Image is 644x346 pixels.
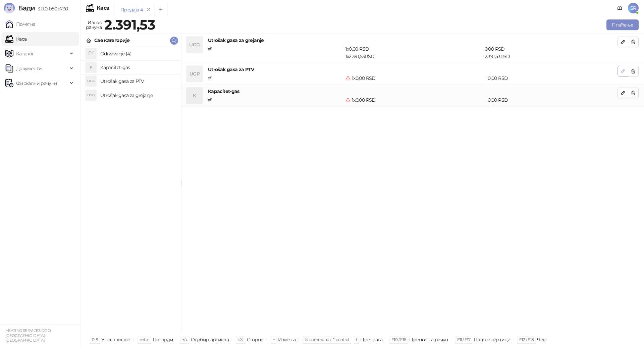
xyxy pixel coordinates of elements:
[537,335,545,344] div: Чек
[81,47,181,333] div: grid
[5,17,36,31] a: Почетна
[153,335,173,344] div: Потврди
[86,76,96,87] div: UGP
[100,76,175,87] h4: Utrošak gasa za PTV
[4,3,15,13] img: Logo
[154,3,168,16] button: Add tab
[85,18,103,32] div: Износ рачуна
[16,47,34,60] span: Каталог
[238,337,243,342] span: ⌫
[100,62,175,73] h4: Kapacitet-gas
[247,335,264,344] div: Сторно
[86,90,96,101] div: UGG
[409,335,448,344] div: Пренос на рачун
[207,96,344,104] div: # 1
[104,16,155,33] strong: 2.391,53
[5,32,26,46] a: Каса
[614,3,625,13] a: Документација
[92,337,98,342] span: 0-9
[345,46,369,52] span: 1 x 0,00 RSD
[120,6,143,13] div: Продаја 4
[483,45,619,60] div: 2.391,53 RSD
[208,37,618,44] h4: Utrošak gasa za grejanje
[278,335,296,344] div: Измена
[182,337,187,342] span: ↑/↓
[100,48,175,59] h4: Održavanje (4)
[94,37,129,44] div: Све категорије
[5,328,51,343] small: HEATING SERVICES DOO [GEOGRAPHIC_DATA]-[GEOGRAPHIC_DATA]
[457,337,470,342] span: F11 / F17
[360,335,382,344] div: Претрага
[207,75,344,82] div: # 1
[628,3,639,13] span: SR
[606,19,639,30] button: Плаћање
[356,337,357,342] span: f
[16,62,42,75] span: Документи
[344,96,487,104] div: 1 x 0,00 RSD
[519,337,534,342] span: F12 / F18
[273,337,275,342] span: +
[86,62,96,73] div: K
[344,45,483,60] div: 1 x 2.391,53 RSD
[191,335,229,344] div: Одабир артикла
[474,335,510,344] div: Платна картица
[486,75,619,82] div: 0,00 RSD
[305,337,349,342] span: ⌘ command / ⌃ control
[207,45,344,60] div: # 1
[208,88,618,95] h4: Kapacitet-gas
[140,337,149,342] span: enter
[144,7,153,12] button: remove
[186,66,203,82] div: UGP
[100,90,175,101] h4: Utrošak gasa za grejanje
[208,66,618,73] h4: Utrošak gasa za PTV
[186,88,203,104] div: K
[391,337,406,342] span: F10 / F16
[101,335,130,344] div: Унос шифре
[35,6,68,12] span: 3.11.0-b80b730
[485,46,505,52] span: 0,00 RSD
[16,77,57,90] span: Фискални рачуни
[97,5,109,11] div: Каса
[486,96,619,104] div: 0,00 RSD
[18,4,35,12] span: Бади
[344,75,487,82] div: 1 x 0,00 RSD
[186,37,203,53] div: UGG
